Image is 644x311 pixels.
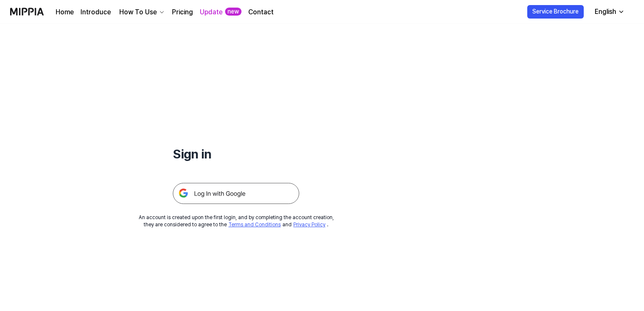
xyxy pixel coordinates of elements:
a: Contact [248,7,274,17]
div: English [593,7,618,17]
button: How To Use [118,7,165,17]
div: How To Use [118,7,158,17]
a: Terms and Conditions [228,222,281,228]
a: Home [56,7,74,17]
div: new [225,8,241,16]
a: Introduce [80,7,111,17]
h1: Sign in [173,145,299,163]
a: Update [200,7,223,17]
div: An account is created upon the first login, and by completing the account creation, they are cons... [139,214,334,228]
a: Pricing [172,7,193,17]
img: 구글 로그인 버튼 [173,183,299,204]
button: Service Brochure [527,5,584,19]
a: Privacy Policy [293,222,325,228]
button: English [588,3,630,20]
